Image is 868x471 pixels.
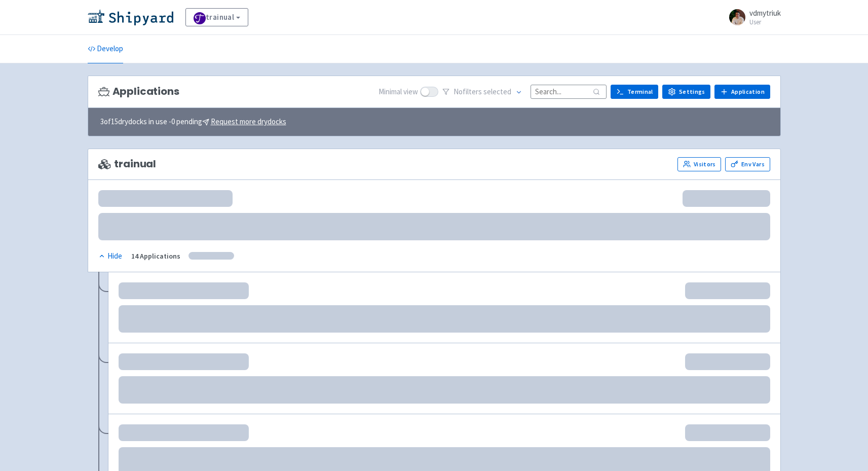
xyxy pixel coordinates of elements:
u: Request more drydocks [211,117,286,126]
span: vdmytriuk [749,8,781,18]
div: 14 Applications [131,250,180,262]
span: No filter s [454,86,511,98]
span: 3 of 15 drydocks in use - 0 pending [100,116,286,128]
span: Minimal view [379,86,418,98]
input: Search... [531,85,607,98]
a: Terminal [611,85,658,99]
span: trainual [98,158,157,170]
small: User [749,19,781,25]
img: Shipyard logo [88,9,173,25]
a: Env Vars [725,157,770,171]
a: trainual [185,8,249,26]
h3: Applications [98,86,179,97]
a: Visitors [677,157,721,171]
a: Settings [662,85,710,99]
div: Hide [98,250,122,262]
a: vdmytriuk User [723,9,781,25]
span: selected [483,87,511,96]
a: Develop [88,35,123,63]
button: Hide [98,250,123,262]
a: Application [714,85,770,99]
